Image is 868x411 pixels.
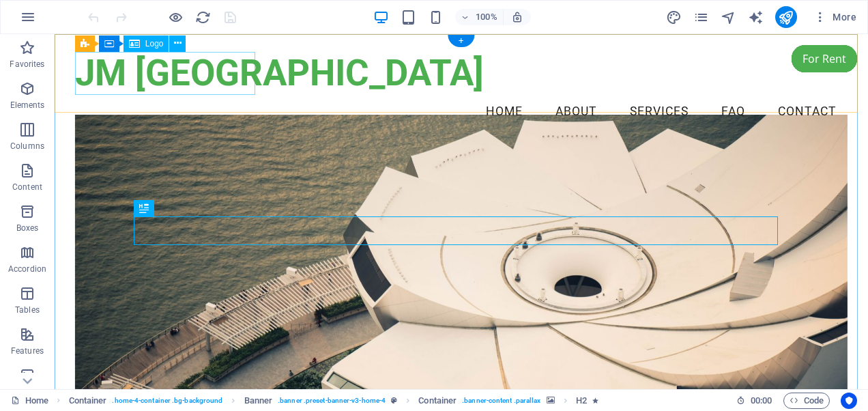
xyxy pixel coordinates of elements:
h6: 100% [476,9,497,25]
span: . home-4-container .bg-background [112,393,222,409]
button: Code [783,393,830,409]
span: Code [790,393,824,409]
p: Boxes [16,223,39,233]
div: For Rent [737,11,802,38]
span: : [760,395,762,406]
span: Click to select. Double-click to edit [418,393,457,409]
i: AI Writer [748,10,764,25]
span: More [813,10,856,24]
button: reload [194,9,211,25]
p: Columns [10,141,44,152]
button: 100% [455,9,504,25]
button: publish [775,6,797,28]
i: Reload page [195,10,211,25]
button: More [808,6,862,28]
p: Tables [15,304,40,315]
span: Click to select. Double-click to edit [244,393,273,409]
i: This element contains a background [547,397,555,404]
i: Publish [778,10,794,25]
button: design [666,9,682,25]
p: Elements [10,100,45,111]
button: navigator [721,9,737,25]
i: Pages (Ctrl+Alt+S) [693,10,709,25]
span: Click to select. Double-click to edit [576,393,587,409]
div: + [448,35,474,47]
nav: breadcrumb [69,393,598,409]
span: . banner-content .parallax [462,393,540,409]
i: On resize automatically adjust zoom level to fit chosen device. [511,11,523,23]
p: Favorites [10,59,44,70]
p: Features [11,345,44,356]
i: This element is a customizable preset [391,397,397,404]
button: Click here to leave preview mode and continue editing [167,9,184,25]
span: . banner .preset-banner-v3-home-4 [278,393,386,409]
p: Accordion [8,264,46,274]
span: Logo [145,40,164,48]
a: Click to cancel selection. Double-click to open Pages [11,393,48,409]
i: Design (Ctrl+Alt+Y) [666,10,682,25]
i: Navigator [721,10,736,25]
button: pages [693,9,710,25]
button: Usercentrics [841,393,857,409]
i: Element contains an animation [592,397,598,404]
button: text_generator [748,9,764,25]
span: Click to select. Double-click to edit [69,393,107,409]
p: Content [12,182,42,193]
h6: Session time [736,393,772,409]
span: 00 00 [751,393,772,409]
